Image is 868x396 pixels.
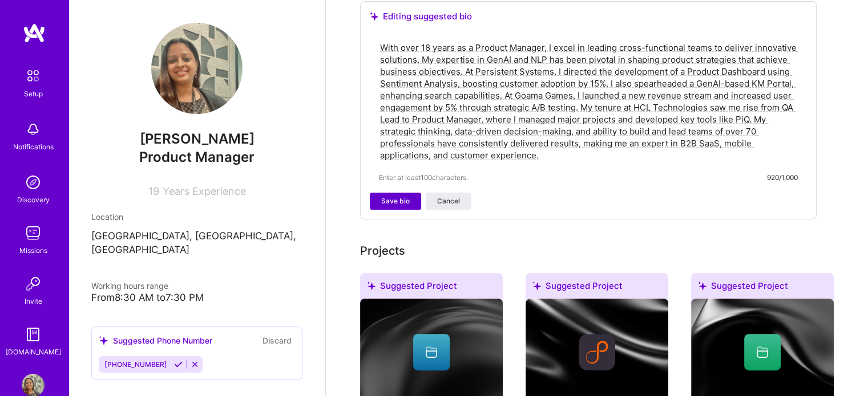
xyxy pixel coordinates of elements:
[17,194,50,206] div: Discovery
[532,281,541,290] i: icon SuggestedTeams
[24,88,43,100] div: Setup
[104,360,167,369] span: [PHONE_NUMBER]
[23,23,46,43] img: logo
[19,244,47,256] div: Missions
[437,196,460,206] span: Cancel
[91,281,168,291] span: Working hours range
[426,193,471,210] button: Cancel
[360,242,405,259] div: Add projects you've worked on
[91,230,302,257] p: [GEOGRAPHIC_DATA], [GEOGRAPHIC_DATA], [GEOGRAPHIC_DATA]
[381,196,410,206] span: Save bio
[691,273,834,303] div: Suggested Project
[91,130,302,148] span: [PERSON_NAME]
[25,295,42,307] div: Invite
[22,323,45,346] img: guide book
[22,171,45,194] img: discovery
[148,185,159,197] span: 19
[91,292,302,304] div: From 8:30 AM to 7:30 PM
[191,360,199,369] i: Reject
[698,281,706,290] i: icon SuggestedTeams
[174,360,183,369] i: Accept
[259,334,295,347] button: Discard
[99,336,108,345] i: icon SuggestedTeams
[22,272,45,295] img: Invite
[22,222,45,244] img: teamwork
[22,118,45,141] img: bell
[13,141,54,153] div: Notifications
[6,346,61,358] div: [DOMAIN_NAME]
[579,334,615,370] img: Company logo
[163,185,246,197] span: Years Experience
[370,12,378,21] i: icon SuggestedTeams
[91,211,302,223] div: Location
[139,149,255,165] span: Product Manager
[21,64,45,88] img: setup
[379,40,798,162] textarea: With over 18 years as a Product Manager, I excel in leading cross-functional teams to deliver inn...
[360,273,503,303] div: Suggested Project
[360,242,405,259] div: Projects
[526,273,668,303] div: Suggested Project
[370,193,421,210] button: Save bio
[379,172,468,183] span: Enter at least 100 characters.
[151,23,243,114] img: User Avatar
[370,11,807,22] div: Editing suggested bio
[99,334,212,346] div: Suggested Phone Number
[767,172,798,183] div: 920/1,000
[367,281,376,290] i: icon SuggestedTeams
